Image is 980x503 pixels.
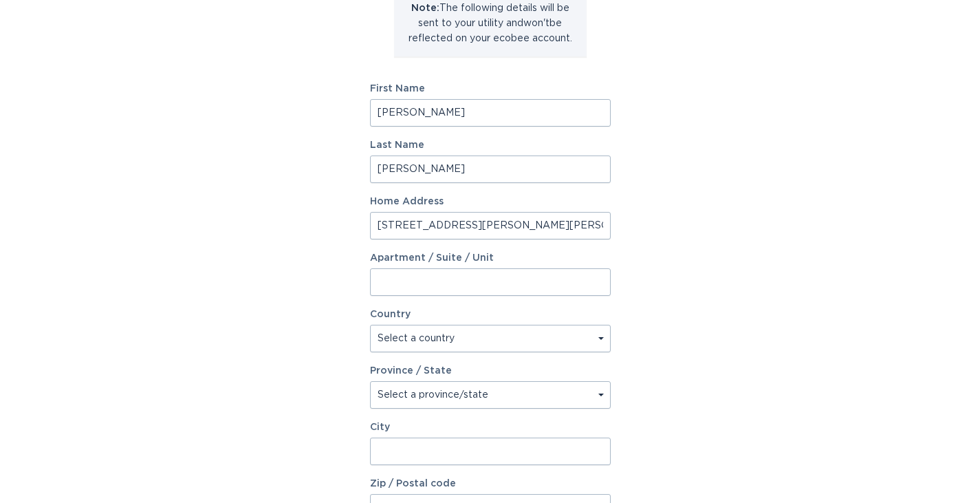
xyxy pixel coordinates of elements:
label: Home Address [370,197,611,206]
label: City [370,422,611,432]
label: Last Name [370,140,611,150]
label: Country [370,310,411,319]
label: First Name [370,84,611,94]
label: Zip / Postal code [370,479,611,489]
p: The following details will be sent to your utility and won't be reflected on your ecobee account. [404,1,576,46]
strong: Note: [411,3,439,13]
label: Apartment / Suite / Unit [370,253,611,263]
label: Province / State [370,366,452,376]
